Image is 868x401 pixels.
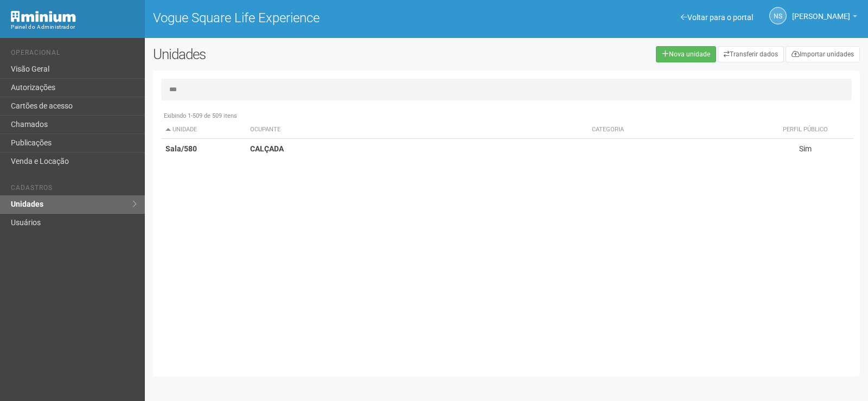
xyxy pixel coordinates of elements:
[11,22,137,32] div: Painel do Administrador
[769,7,787,24] a: NS
[786,46,860,62] a: Importar unidades
[165,144,197,153] strong: Sala/580
[11,49,137,60] li: Operacional
[681,13,753,22] a: Voltar para o portal
[792,2,850,21] span: Nicolle Silva
[792,14,857,22] a: [PERSON_NAME]
[757,121,853,139] th: Perfil público: activate to sort column ascending
[718,46,784,62] a: Transferir dados
[11,184,137,195] li: Cadastros
[656,46,716,62] a: Nova unidade
[11,11,76,22] img: Minium
[588,121,757,139] th: Categoria: activate to sort column ascending
[799,144,812,153] span: Sim
[161,111,853,121] div: Exibindo 1-509 de 509 itens
[246,121,588,139] th: Ocupante: activate to sort column ascending
[250,144,284,153] strong: CALÇADA
[161,121,246,139] th: Unidade: activate to sort column descending
[153,46,438,62] h2: Unidades
[153,11,499,25] h1: Vogue Square Life Experience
